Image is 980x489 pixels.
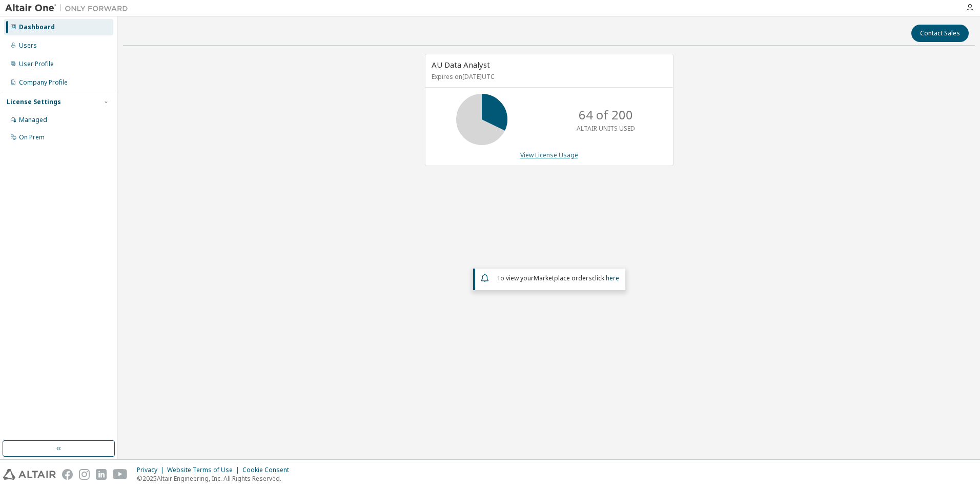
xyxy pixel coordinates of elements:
img: facebook.svg [62,469,73,480]
p: ALTAIR UNITS USED [577,124,635,133]
div: Users [19,42,37,50]
img: altair_logo.svg [3,469,56,480]
p: 64 of 200 [579,106,633,124]
div: User Profile [19,60,54,68]
a: View License Usage [520,151,578,159]
div: On Prem [19,133,45,141]
div: Cookie Consent [242,466,295,474]
img: youtube.svg [113,469,128,480]
div: License Settings [7,98,61,106]
span: To view your click [497,274,619,282]
img: Altair One [5,3,133,13]
div: Dashboard [19,23,55,31]
img: linkedin.svg [96,469,107,480]
div: Website Terms of Use [167,466,242,474]
em: Marketplace orders [534,274,592,282]
a: here [606,274,619,282]
span: AU Data Analyst [432,59,490,70]
button: Contact Sales [911,25,969,42]
div: Privacy [137,466,167,474]
img: instagram.svg [79,469,90,480]
p: © 2025 Altair Engineering, Inc. All Rights Reserved. [137,474,295,483]
div: Managed [19,116,47,124]
div: Company Profile [19,78,68,87]
p: Expires on [DATE] UTC [432,72,664,81]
